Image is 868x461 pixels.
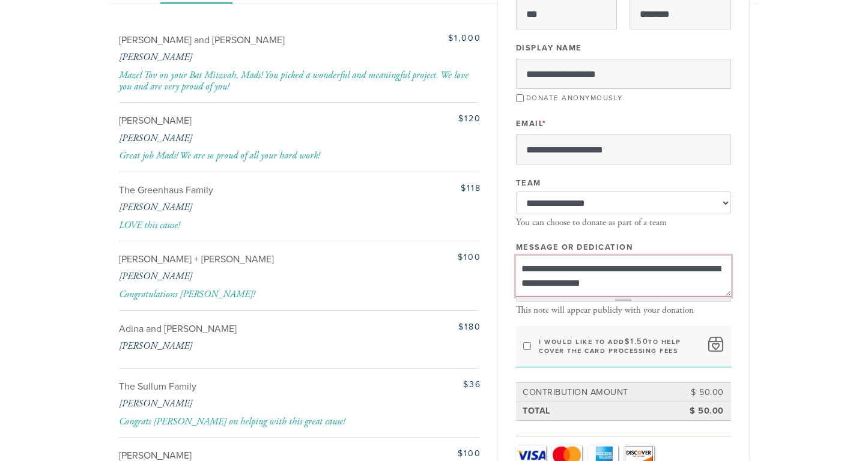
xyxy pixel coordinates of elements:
[119,339,353,354] p: [PERSON_NAME]
[355,182,481,194] div: $118
[119,416,481,427] div: Congrats [PERSON_NAME] on helping with this great cause!
[119,200,353,215] p: [PERSON_NAME]
[355,32,481,44] div: $1,000
[625,337,631,346] span: $
[672,384,726,401] td: $ 50.00
[516,178,541,188] label: Team
[355,378,481,391] div: $36
[539,337,700,355] label: I would like to add to help cover the card processing fees
[119,34,285,46] span: [PERSON_NAME] and [PERSON_NAME]
[119,220,481,231] div: LOVE this cause!
[516,305,731,316] div: This note will appear publicly with your donation
[355,321,481,333] div: $180
[516,43,582,53] label: Display Name
[119,70,481,93] div: Mazel Tov on your Bat Mitzvah, Mads! You picked a wonderful and meaningful project. We love you a...
[516,217,731,228] div: You can choose to donate as part of a team
[119,131,353,146] p: [PERSON_NAME]
[119,323,237,335] span: Adina and [PERSON_NAME]
[119,50,353,65] p: [PERSON_NAME]
[526,94,623,102] label: Donate Anonymously
[516,242,633,253] label: Message or dedication
[521,403,672,420] td: Total
[542,119,547,128] span: This field is required.
[516,118,547,129] label: Email
[630,337,648,346] span: 1.50
[672,403,726,420] td: $ 50.00
[119,253,274,265] span: [PERSON_NAME] + [PERSON_NAME]
[119,289,481,300] div: Congratulations [PERSON_NAME]!
[119,184,213,196] span: The Greenhaus Family
[119,269,353,285] p: [PERSON_NAME]
[119,150,481,161] div: Great job Mads! We are so proud of all your hard work!
[355,112,481,125] div: $120
[355,447,481,460] div: $100
[119,381,196,393] span: The Sullum Family
[355,251,481,264] div: $100
[119,115,192,127] span: [PERSON_NAME]
[119,396,353,412] p: [PERSON_NAME]
[521,384,672,401] td: Contribution Amount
